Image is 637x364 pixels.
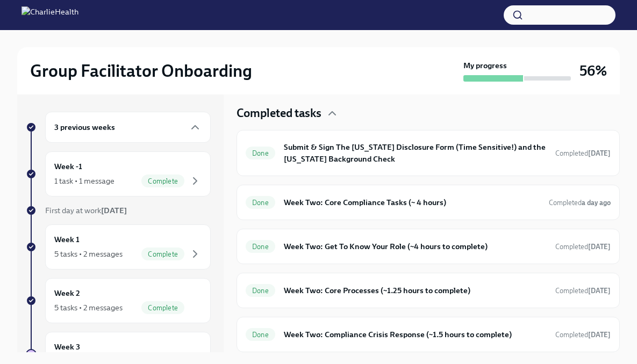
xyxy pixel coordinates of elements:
span: Done [246,287,275,295]
strong: [DATE] [588,331,611,339]
span: Completed [555,287,611,295]
a: Week 15 tasks • 2 messagesComplete [26,224,211,270]
h6: Week Two: Core Processes (~1.25 hours to complete) [284,285,547,296]
strong: My progress [463,60,507,71]
div: 1 task • 1 message [54,176,114,186]
span: First day at work [45,206,127,215]
div: 5 tasks • 2 messages [54,249,123,259]
strong: [DATE] [588,149,611,157]
a: DoneWeek Two: Compliance Crisis Response (~1.5 hours to complete)Completed[DATE] [246,326,611,343]
h2: Group Facilitator Onboarding [30,60,252,82]
span: September 30th, 2025 10:12 [549,198,611,208]
span: October 1st, 2025 08:46 [555,242,611,252]
div: 5 tasks • 2 messages [54,302,123,313]
img: CharlieHealth [22,6,78,24]
span: Complete [141,250,184,258]
h6: Week 3 [54,341,80,353]
span: September 22nd, 2025 10:07 [555,148,611,158]
h6: Week 1 [54,234,80,245]
span: Completed [549,199,611,207]
h6: Week 2 [54,287,80,299]
h6: Submit & Sign The [US_STATE] Disclosure Form (Time Sensitive!) and the [US_STATE] Background Check [284,141,547,165]
span: September 30th, 2025 15:02 [555,330,611,340]
span: Done [246,149,275,157]
span: Done [246,199,275,207]
a: DoneWeek Two: Core Compliance Tasks (~ 4 hours)Completeda day ago [246,194,611,211]
h6: Week -1 [54,161,82,172]
span: Completed [555,331,611,339]
strong: [DATE] [588,287,611,295]
h6: Week Two: Compliance Crisis Response (~1.5 hours to complete) [284,329,547,340]
span: Completed [555,149,611,157]
a: First day at work[DATE] [26,205,211,216]
h6: 3 previous weeks [54,121,115,133]
span: Done [246,331,275,339]
h4: Completed tasks [237,105,321,121]
span: Done [246,243,275,251]
a: Week 25 tasks • 2 messagesComplete [26,278,211,323]
strong: a day ago [582,199,611,207]
a: DoneWeek Two: Core Processes (~1.25 hours to complete)Completed[DATE] [246,282,611,299]
a: DoneWeek Two: Get To Know Your Role (~4 hours to complete)Completed[DATE] [246,238,611,255]
span: September 30th, 2025 14:59 [555,286,611,296]
h3: 56% [579,61,607,81]
div: Completed tasks [237,105,620,121]
strong: [DATE] [588,243,611,251]
h6: Week Two: Core Compliance Tasks (~ 4 hours) [284,196,540,208]
a: Week -11 task • 1 messageComplete [26,151,211,196]
strong: [DATE] [101,206,127,215]
h6: Week Two: Get To Know Your Role (~4 hours to complete) [284,241,547,252]
div: 3 previous weeks [45,112,211,143]
span: Completed [555,243,611,251]
span: Complete [141,177,184,185]
a: DoneSubmit & Sign The [US_STATE] Disclosure Form (Time Sensitive!) and the [US_STATE] Background ... [246,139,611,167]
span: Complete [141,304,184,312]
